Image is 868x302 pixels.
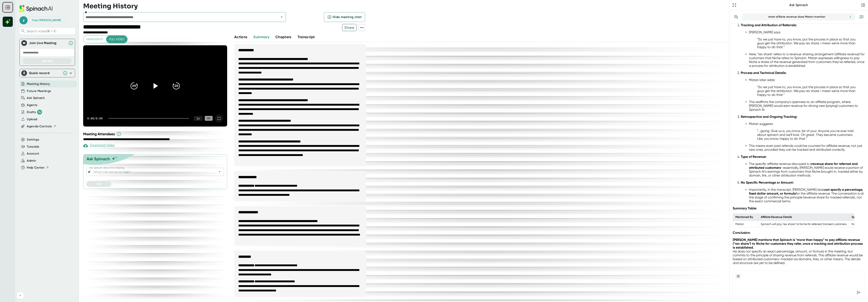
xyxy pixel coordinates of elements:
div: Yoav Grossman [32,18,61,22]
strong: Retrospective and Ongoing Tracking: [741,115,797,119]
td: Matan [733,221,758,227]
th: Affiliate Revenue Details [758,214,849,221]
p: “So we just have to, you know, put the process in place so that you guys get the attribution. We ... [757,85,857,97]
button: Open [279,14,285,20]
button: Chapters [275,34,291,40]
button: Summary [253,34,269,40]
p: He does not specify an exact percentage, amount, or formula in this meeting, but commits to the p... [733,238,865,265]
div: Download Video [83,143,115,148]
div: Send message [855,289,862,296]
input: What can we do to help? [92,169,211,175]
button: Help Center [27,165,49,170]
button: Settings [27,137,39,142]
li: This reaffirms the company's openness to an affiliate program, where [PERSON_NAME] would earn rev... [749,100,865,111]
div: Quick record [29,71,61,75]
strong: not specify a percentage, fixed dollar amount, or formula [749,188,863,195]
li: The specific affiliate revenue discussed is a —essentially, [PERSON_NAME] would receive a portion... [749,162,865,177]
img: Join Live Meeting [22,41,26,45]
h3: Meeting History [83,2,138,10]
span: Share [342,24,356,31]
div: what afiliate revenue does Matan mention [745,15,848,19]
strong: Tracking and Attribution of Referrals: [741,23,797,27]
span: Hide meeting chat [333,15,362,19]
button: Highlights [83,36,106,43]
button: Meeting History [27,82,50,86]
strong: Type of Revenue: [741,155,766,159]
div: Ask Spinach [87,156,110,161]
button: Join Now [23,58,72,64]
span: y [19,16,28,24]
p: “...giving. Give us a, you know, list of your. Anyone you've ever told about spinach and we'll lo... [757,129,857,141]
div: Ask Spinach [737,3,860,7]
span: Agenda Controls [27,124,52,129]
td: Spinach will pay "rev share" to Niche for referred/tracked customers [758,221,849,227]
span: Actions [234,35,247,39]
button: Transcript [298,34,315,40]
button: Account [27,151,39,156]
th: Mentioned By [733,214,758,221]
div: CC [205,116,213,121]
div: Join Live MeetingJoin Live Meeting [21,39,73,47]
strong: revenue share for referred and attributed customers [749,162,858,170]
button: Expand to Ask Spinach page [732,2,737,8]
li: Matan later adds: [749,78,865,97]
button: Admin [27,158,36,163]
button: Upload [27,117,37,122]
strong: Summary Table: [733,206,757,210]
span: Transcript [298,35,315,39]
button: Full video [106,36,127,43]
button: Collapse sidebar [17,292,24,299]
button: Drafts 76 [27,110,42,115]
span: Highlights [87,37,103,42]
button: Future Meetings [27,89,51,93]
span: Search notes (⌘ + K) [27,29,74,33]
button: Ask [86,181,111,187]
li: Matan suggests: [749,122,865,141]
div: Join Live Meeting [29,41,66,45]
p: “So we just have to, you know, put the process in place so that you guys get the attribution. We ... [757,37,857,49]
button: Tutorials [27,144,39,149]
button: Close conversation sidebar [860,2,866,8]
span: Help Center [27,165,45,170]
button: New conversation [857,13,866,21]
span: Chapters [275,35,291,39]
div: 1 x [194,116,202,121]
button: Hide meeting chat [324,12,365,22]
div: Quick record [21,69,73,77]
strong: Process and Technical Details: [741,71,786,75]
button: Agents [27,103,37,107]
li: [PERSON_NAME] says: [749,30,865,49]
button: Agenda Controls [27,124,56,129]
button: Actions [234,34,247,40]
strong: No Specific Percentage or Amount: [741,181,794,184]
div: Drafts [27,110,42,115]
div: 76 [37,110,42,115]
span: Summary [253,35,269,39]
span: Full video [109,37,124,42]
strong: Conclusion: [733,231,750,235]
button: Open [217,169,222,175]
li: Importantly, in this transcript, [PERSON_NAME] does for the affiliate revenue. The conversation i... [749,188,865,203]
div: Meeting Attendees [83,132,229,136]
span: Join Now [41,59,53,63]
div: 0:00 / 0:00 [87,117,103,120]
button: View conversation history [732,13,740,21]
button: Ask Spinach [27,96,45,100]
span: Ask [97,182,101,186]
li: This means even past referrals could be counted for affiliate revenue, not just new ones, provide... [749,144,865,152]
button: Share [342,24,357,31]
li: Here, "rev share" refers to a revenue-sharing arrangement (affiliate revenue) for customers that ... [749,52,865,68]
strong: [PERSON_NAME] mentions that Spinach is "more than happy" to pay affiliate revenue ("rev share") t... [733,238,863,249]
